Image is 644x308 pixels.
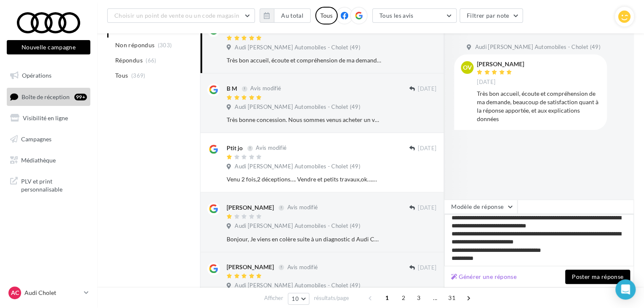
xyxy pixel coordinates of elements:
div: 99+ [74,94,87,100]
a: Opérations [5,67,92,84]
span: Audi [PERSON_NAME] Automobiles - Cholet (49) [235,44,360,51]
span: Visibilité en ligne [23,114,68,122]
span: [DATE] [418,145,436,152]
div: [PERSON_NAME] [477,61,524,67]
a: PLV et print personnalisable [5,172,92,197]
span: Avis modifié [287,204,318,211]
span: Avis modifié [287,264,318,270]
button: Au total [274,8,311,23]
span: (66) [146,57,156,64]
span: 10 [292,295,299,302]
button: Poster ma réponse [565,270,630,284]
div: [PERSON_NAME] [227,263,274,271]
a: Campagnes [5,130,92,148]
button: Générer une réponse [448,272,520,282]
span: Audi [PERSON_NAME] Automobiles - Cholet (49) [235,282,360,289]
button: Tous les avis [372,8,457,23]
a: AC Audi Cholet [7,285,90,301]
span: Avis modifié [256,145,287,151]
span: ... [428,291,442,305]
span: AC [11,289,19,297]
button: Nouvelle campagne [7,40,90,54]
span: [DATE] [418,204,436,212]
div: Venu 2 fois,2 déceptions…. Vendre et petits travaux,ok….mais pour quelque chose d’un peu plus com... [227,175,382,184]
p: Audi Cholet [24,289,81,297]
span: Audi [PERSON_NAME] Automobiles - Cholet (49) [235,103,360,111]
button: 10 [288,293,309,305]
div: Très bonne concession. Nous sommes venus acheter un véhicule et nous avons été parfaitement conse... [227,116,382,124]
div: Tous [315,7,338,24]
a: Boîte de réception99+ [5,88,92,106]
span: Avis modifié [250,85,281,92]
span: [DATE] [477,78,495,86]
span: Tous les avis [379,12,414,19]
span: (369) [131,72,146,79]
span: [DATE] [418,85,436,93]
span: Boîte de réception [22,93,70,100]
button: Choisir un point de vente ou un code magasin [107,8,255,23]
span: OV [463,63,472,72]
div: Bonjour, Je viens en colère suite à un diagnostic d Audi Cholet. J’avais un voyant moteur qui fai... [227,235,382,243]
span: Répondus [115,56,143,65]
span: (303) [158,42,172,49]
span: 2 [397,291,410,305]
div: B M [227,84,237,93]
div: Open Intercom Messenger [615,279,636,300]
span: 1 [380,291,394,305]
span: [DATE] [418,264,436,272]
span: Afficher [264,294,283,302]
button: Filtrer par note [460,8,523,23]
span: Non répondus [115,41,154,49]
div: Ptit jo [227,144,243,152]
span: Choisir un point de vente ou un code magasin [114,12,239,19]
div: [PERSON_NAME] [227,203,274,212]
span: Tous [115,71,128,80]
button: Au total [260,8,311,23]
span: Audi [PERSON_NAME] Automobiles - Cholet (49) [235,222,360,230]
span: Médiathèque [21,156,56,163]
a: Médiathèque [5,151,92,169]
span: Audi [PERSON_NAME] Automobiles - Cholet (49) [475,43,600,51]
span: 3 [412,291,425,305]
span: PLV et print personnalisable [21,176,87,194]
button: Modèle de réponse [444,200,517,214]
span: résultats/page [314,294,349,302]
span: Campagnes [21,135,51,143]
a: Visibilité en ligne [5,109,92,127]
div: Très bon accueil, écoute et compréhension de ma demande, beaucoup de satisfaction quant à la répo... [477,89,600,123]
span: 31 [445,291,459,305]
span: Opérations [22,72,51,79]
div: Très bon accueil, écoute et compréhension de ma demande, beaucoup de satisfaction quant à la répo... [227,56,382,65]
span: Audi [PERSON_NAME] Automobiles - Cholet (49) [235,163,360,170]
